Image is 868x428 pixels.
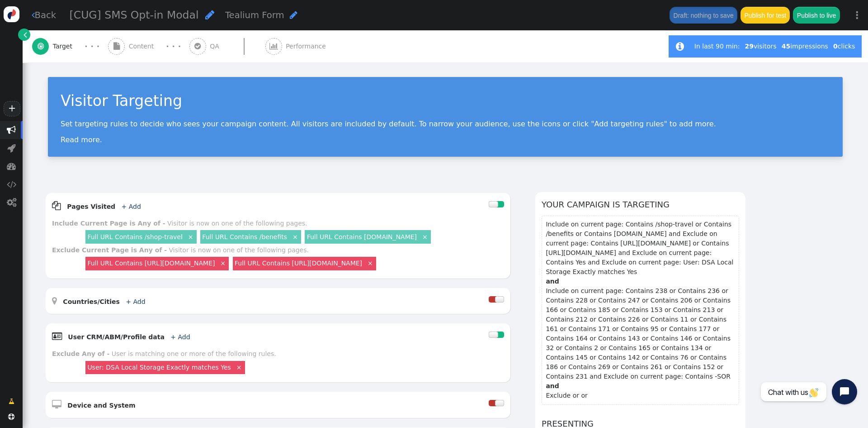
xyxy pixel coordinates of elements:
a: × [186,232,194,240]
a: Back [32,9,57,22]
b: Pages Visited [67,203,115,210]
span: Performance [286,42,330,51]
a:  Performance [265,30,346,63]
b: and [546,381,735,391]
a:  Pages Visited + Add [52,203,156,210]
a:  Content · · · [108,30,189,63]
a: Full URL Contains /benefits [202,233,287,240]
section: Include on current page: Contains /shop-travel or Contains /benefits or Contains [DOMAIN_NAME] an... [542,216,739,405]
a:  Device and System [52,402,150,409]
span: [CUG] SMS Opt-in Modal [70,9,199,21]
a: + Add [170,333,190,341]
a: × [235,363,243,371]
a: × [421,232,429,240]
div: Visitor is now on one of the following pages. [169,246,309,254]
b: User CRM/ABM/Profile data [68,333,165,341]
img: logo-icon.svg [4,6,19,22]
b: Device and System [67,402,135,409]
div: User is matching one or more of the following rules. [112,350,276,357]
span:  [7,198,16,207]
span: Target [53,42,76,51]
button: Publish to live [793,7,840,23]
div: Visitor is now on one of the following pages. [167,220,307,227]
a: Full URL Contains /shop-travel [87,233,182,240]
span:  [7,180,16,189]
a: Full URL Contains [URL][DOMAIN_NAME] [235,260,362,267]
a: User: DSA Local Storage Exactly matches Yes [87,364,231,371]
a: + Add [122,203,141,210]
span:  [52,400,61,409]
span:  [205,10,214,20]
span: Tealium Form [225,10,284,20]
button: Draft: nothing to save [670,7,737,23]
span:  [7,144,16,153]
a:  Target · · · [32,30,108,63]
a: ⋮ [846,2,868,29]
a: + [4,101,20,116]
span:  [7,162,16,171]
a: × [291,232,299,240]
span:  [676,42,684,51]
a: × [219,259,227,267]
h6: Your campaign is targeting [542,198,739,211]
div: · · · [85,40,99,53]
span:  [52,201,61,210]
div: · · · [166,40,181,53]
b: and [546,277,735,286]
span:  [9,397,14,406]
a:  Countries/Cities + Add [52,298,160,305]
p: Set targeting rules to decide who sees your campaign content. All visitors are included by defaul... [61,120,830,128]
span:  [113,43,120,50]
div: In last 90 min: [694,42,742,51]
button: Publish for test [741,7,790,23]
span: Content [129,42,158,51]
b: 0 [833,43,838,50]
b: Exclude Current Page is Any of - [52,246,167,254]
span: impressions [782,43,828,50]
span:  [52,332,62,341]
span:  [269,43,278,50]
span:  [32,10,35,19]
span:  [52,296,57,305]
b: Include Current Page is Any of - [52,220,165,227]
span: clicks [833,43,855,50]
b: Countries/Cities [63,298,120,305]
a:  [18,29,30,41]
a:  QA [189,30,265,63]
a: + Add [126,298,145,305]
span:  [194,43,201,50]
div: Visitor Targeting [61,90,830,112]
a:  [2,393,21,409]
a: Full URL Contains [DOMAIN_NAME] [307,233,417,240]
span:  [8,414,14,420]
span:  [290,10,297,19]
b: Exclude Any of - [52,350,109,357]
a: Full URL Contains [URL][DOMAIN_NAME] [87,260,215,267]
b: 29 [745,43,754,50]
span:  [38,43,44,50]
div: visitors [742,42,779,51]
b: 45 [782,43,790,50]
span: QA [210,42,223,51]
span:  [7,125,16,135]
span:  [24,30,27,39]
a: × [366,259,374,267]
a: Read more. [61,135,102,144]
a:  User CRM/ABM/Profile data + Add [52,333,205,341]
